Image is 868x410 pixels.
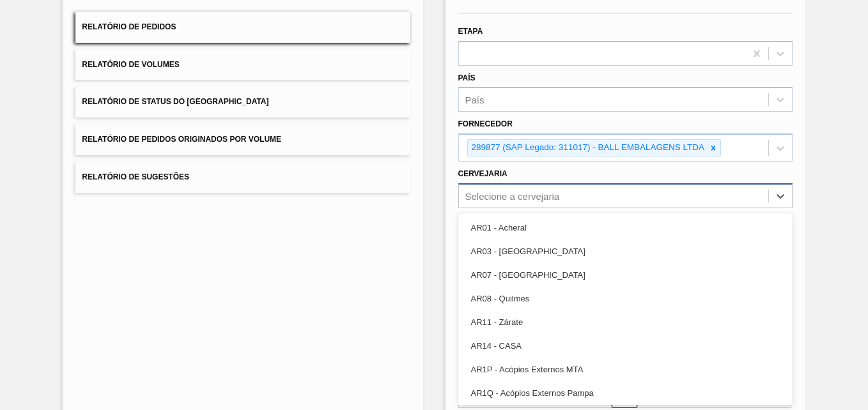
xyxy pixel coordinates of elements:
[468,140,706,156] div: 289877 (SAP Legado: 311017) - BALL EMBALAGENS LTDA
[82,135,281,144] span: Relatório de Pedidos Originados por Volume
[458,381,793,405] div: AR1Q - Acópios Externos Pampa
[458,216,793,239] div: AR01 - Acheral
[458,239,793,263] div: AR03 - [GEOGRAPHIC_DATA]
[458,119,513,128] label: Fornecedor
[458,73,476,82] label: País
[458,334,793,358] div: AR14 - CASA
[82,60,179,69] span: Relatório de Volumes
[458,169,508,178] label: Cervejaria
[465,190,560,201] div: Selecione a cervejaria
[75,49,410,80] button: Relatório de Volumes
[75,162,410,193] button: Relatório de Sugestões
[82,172,189,181] span: Relatório de Sugestões
[465,95,484,105] div: País
[75,86,410,118] button: Relatório de Status do [GEOGRAPHIC_DATA]
[458,358,793,381] div: AR1P - Acópios Externos MTA
[82,97,268,106] span: Relatório de Status do [GEOGRAPHIC_DATA]
[75,11,410,43] button: Relatório de Pedidos
[75,124,410,155] button: Relatório de Pedidos Originados por Volume
[458,310,793,334] div: AR11 - Zárate
[82,22,176,31] span: Relatório de Pedidos
[458,287,793,310] div: AR08 - Quilmes
[458,263,793,287] div: AR07 - [GEOGRAPHIC_DATA]
[458,27,483,36] label: Etapa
